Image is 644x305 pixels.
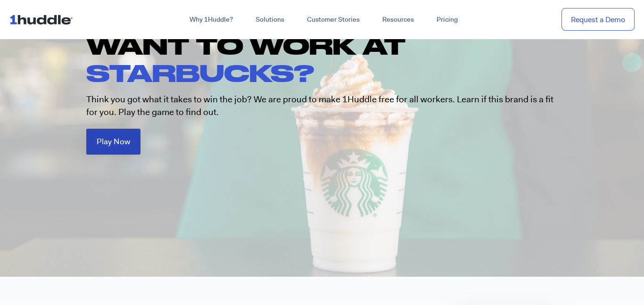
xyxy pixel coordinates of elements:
span: Play Now [97,138,130,146]
a: Solutions [244,11,296,28]
p: Think you got what it takes to win the job? We are proud to make 1Huddle free for all workers. Le... [86,93,558,118]
a: Customer Stories [296,11,371,28]
h1: WANT TO WORK AT [86,32,567,86]
a: Play Now [86,129,140,155]
a: Request a Demo [561,8,635,31]
img: ... [9,10,77,28]
a: Why 1Huddle? [178,11,244,28]
a: Pricing [425,11,469,28]
span: STARBUCKS? [86,59,314,86]
a: Resources [371,11,425,28]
